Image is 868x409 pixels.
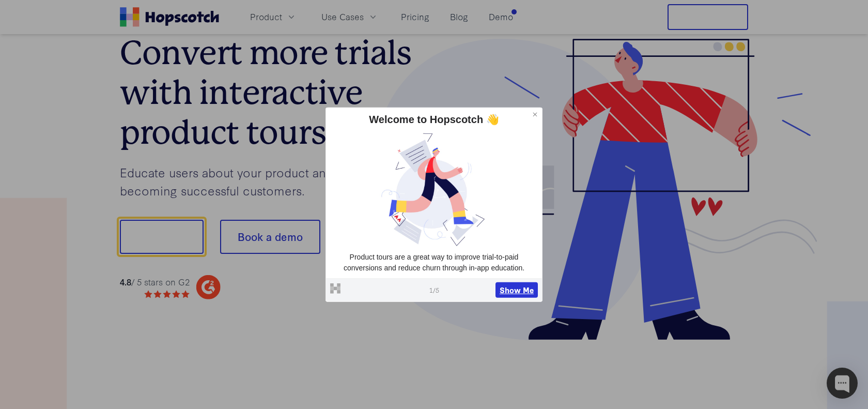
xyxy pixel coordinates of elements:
[668,4,748,30] button: Free Trial
[120,276,190,289] div: / 5 stars on G2
[120,33,434,152] h1: Convert more trials with interactive product tours
[397,8,433,25] a: Pricing
[321,10,364,23] span: Use Cases
[315,8,384,25] button: Use Cases
[495,282,538,298] button: Show Me
[120,220,204,254] button: Show me!
[220,220,320,254] button: Book a demo
[120,163,434,199] p: Educate users about your product and guide them to becoming successful customers.
[120,7,219,27] a: Home
[485,8,517,25] a: Demo
[429,285,439,294] span: 1 / 5
[446,8,472,25] a: Blog
[244,8,303,25] button: Product
[120,276,131,287] strong: 4.8
[250,10,282,23] span: Product
[330,112,538,126] div: Welcome to Hopscotch 👋
[330,130,538,247] img: dtvkmnrd7ysugpuhd2bz.jpg
[330,251,538,274] p: Product tours are a great way to improve trial-to-paid conversions and reduce churn through in-ap...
